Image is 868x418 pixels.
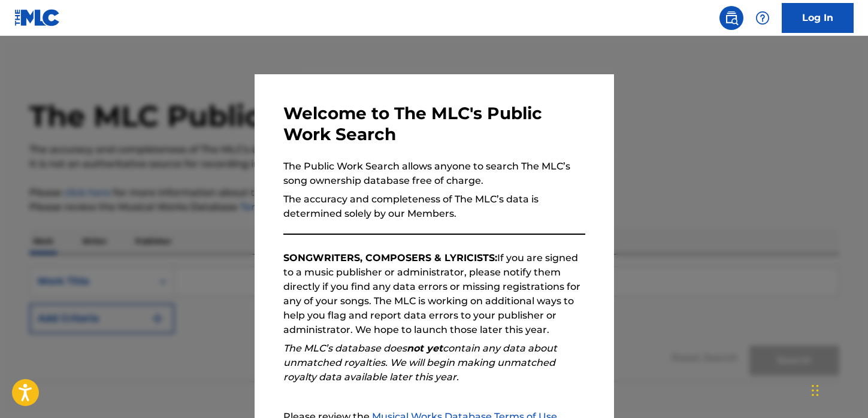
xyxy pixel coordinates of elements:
[407,343,443,354] strong: not yet
[14,9,61,26] img: MLC Logo
[719,6,743,30] a: Public Search
[283,343,557,383] em: The MLC’s database does contain any data about unmatched royalties. We will begin making unmatche...
[812,372,819,408] div: Drag
[751,6,775,30] div: Help
[724,11,739,25] img: search
[755,11,770,25] img: help
[283,252,497,263] strong: SONGWRITERS, COMPOSERS & LYRICISTS:
[283,103,585,145] h3: Welcome to The MLC's Public Work Search
[808,361,868,418] iframe: Chat Widget
[283,192,585,221] p: The accuracy and completeness of The MLC’s data is determined solely by our Members.
[283,159,585,188] p: The Public Work Search allows anyone to search The MLC’s song ownership database free of charge.
[782,3,854,33] a: Log In
[283,251,585,337] p: If you are signed to a music publisher or administrator, please notify them directly if you find ...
